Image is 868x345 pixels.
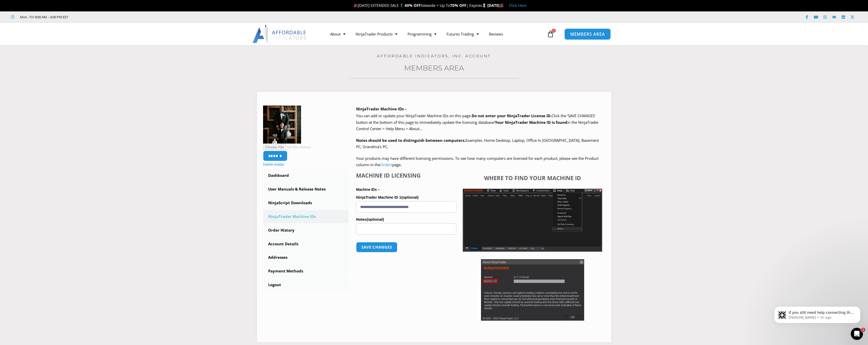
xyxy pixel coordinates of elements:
[472,113,551,118] b: Do not enter your NinjaTrader License ID.
[263,251,349,264] a: Addresses
[570,32,605,36] span: MEMBERS AREA
[75,14,151,20] iframe: Customer reviews powered by Trustpilot
[402,28,441,40] a: Programming
[263,169,349,291] nav: Account pages
[263,265,349,278] a: Payment Methods
[356,113,599,131] span: Click the ‘SAVE CHANGES’ button at the bottom of this page to immediately update the licensing da...
[367,217,384,221] span: (optional)
[487,3,504,8] strong: [DATE]
[564,28,611,40] a: MEMBERS AREA
[481,259,584,321] img: Screenshot 2025-01-17 114931 | Affordable Indicators – NinjaTrader
[354,4,358,7] img: 🎉
[441,28,484,40] a: Futures Trading
[353,3,487,8] span: [DATE] EXTENDED SALE 🏌️‍♂️ Sitewide + Up To | Expires
[851,328,863,340] iframe: Intercom live chat
[500,4,504,7] img: 🏭
[350,28,402,40] a: NinjaTrader Products
[450,3,466,8] strong: 70% OFF
[356,172,456,179] h4: Machine ID Licensing
[263,224,349,237] a: Order History
[19,14,68,20] span: Mon - Fri: 8:00 AM – 6:00 PM EST
[325,28,546,40] nav: Menu
[356,187,380,192] strong: Machine IDs –
[356,113,472,118] span: You can add or update your NinjaTrader Machine IDs on this page.
[380,162,392,167] a: Orders
[539,27,562,41] a: 0
[356,138,599,149] span: Examples: Home Desktop, Laptop, Office In [GEOGRAPHIC_DATA], Basement PC, Grandma’s PC.
[263,278,349,291] a: Logout
[552,29,556,33] span: 0
[263,106,301,144] img: PAO_0176-150x150.jpg
[404,64,464,72] a: Members Area
[356,106,407,111] b: NinjaTrader Machine IDs –
[356,138,465,143] strong: Notes should be used to distinguish between computers.
[325,28,350,40] a: About
[484,28,508,40] a: Reviews
[401,195,418,199] span: (optional)
[377,54,491,58] a: Affordable Indicators, Inc. Account
[263,196,349,210] a: NinjaScript Downloads
[482,4,486,7] img: ⌛
[252,25,307,43] img: LogoAI | Affordable Indicators – NinjaTrader
[463,175,602,181] h4: Where to find your Machine ID
[356,242,397,252] button: Save changes
[263,237,349,251] a: Account Details
[263,183,349,196] a: User Manuals & Release Notes
[263,162,284,166] a: Delete Avatar
[356,194,456,201] label: NinjaTrader Machine ID 1
[767,296,868,331] iframe: Intercom notifications message
[861,328,865,332] span: 1
[509,3,526,8] a: Click Here
[356,216,456,223] label: Notes
[495,120,567,125] strong: Your NinjaTrader Machine ID is found
[356,156,599,167] span: Your products may have different licensing permissions. To see how many computers are licensed fo...
[263,169,349,182] a: Dashboard
[404,3,421,8] strong: 40% OFF
[263,210,349,223] a: NinjaTrader Machine IDs
[463,189,602,252] img: Screenshot 2025-01-17 1155544 | Affordable Indicators – NinjaTrader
